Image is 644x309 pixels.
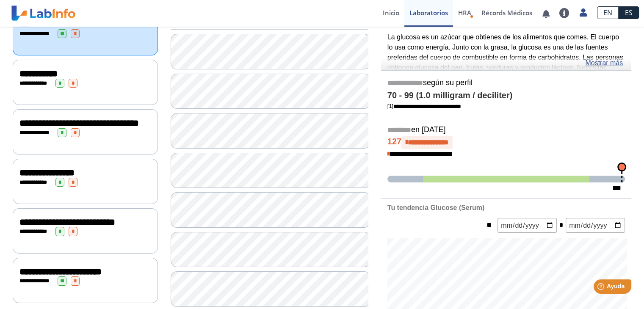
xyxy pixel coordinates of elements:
h4: 70 - 99 (1.0 milligram / deciliter) [387,91,625,101]
span: HRA [458,8,471,17]
input: mm/dd/yyyy [566,218,625,233]
h5: en [DATE] [387,125,625,135]
iframe: Help widget launcher [569,276,635,300]
a: ES [619,6,639,19]
b: Tu tendencia Glucose (Serum) [387,204,484,211]
a: [1] [387,103,461,109]
p: La glucosa es un azúcar que obtienes de los alimentos que comes. El cuerpo lo usa como energía. J... [387,32,625,103]
a: EN [597,6,619,19]
a: Mostrar más [585,58,623,68]
h5: según su perfil [387,78,625,88]
input: mm/dd/yyyy [498,218,557,233]
h4: 127 [387,136,625,149]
